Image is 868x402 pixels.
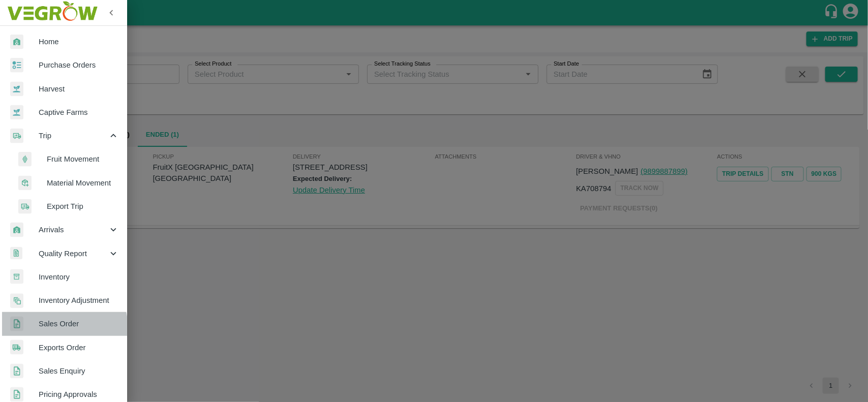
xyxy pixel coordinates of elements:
img: inventory [10,293,23,308]
span: Purchase Orders [39,59,119,71]
img: delivery [10,129,23,143]
span: Exports Order [39,342,119,353]
img: reciept [10,58,23,73]
span: Arrivals [39,224,108,235]
span: Harvest [39,83,119,95]
img: harvest [10,81,23,97]
span: Inventory Adjustment [39,295,119,306]
span: Home [39,36,119,47]
img: whInventory [10,269,23,284]
span: Sales Enquiry [39,365,119,377]
img: harvest [10,105,23,120]
a: materialMaterial Movement [8,171,127,195]
span: Trip [39,130,108,141]
img: delivery [18,199,32,214]
span: Sales Order [39,318,119,329]
span: Quality Report [39,248,108,259]
a: fruitFruit Movement [8,147,127,171]
a: deliveryExport Trip [8,195,127,218]
span: Export Trip [47,201,119,212]
img: sales [10,317,23,331]
img: whArrival [10,35,23,49]
img: sales [10,387,23,402]
img: material [18,175,32,191]
span: Fruit Movement [47,153,119,165]
img: sales [10,364,23,379]
span: Material Movement [47,177,119,189]
img: fruit [18,152,32,167]
img: shipments [10,340,23,355]
span: Pricing Approvals [39,389,119,400]
span: Inventory [39,271,119,283]
span: Captive Farms [39,107,119,118]
img: qualityReport [10,247,22,260]
img: whArrival [10,223,23,237]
